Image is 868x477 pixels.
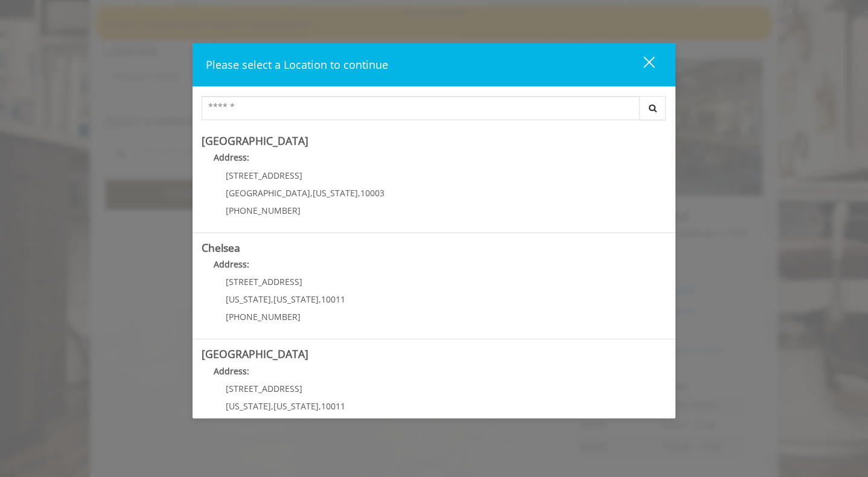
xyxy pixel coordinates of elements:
[360,187,385,199] span: 10003
[319,400,321,412] span: ,
[226,170,302,181] span: [STREET_ADDRESS]
[273,293,319,305] span: [US_STATE]
[226,293,271,305] span: [US_STATE]
[310,187,313,199] span: ,
[226,205,301,216] span: [PHONE_NUMBER]
[226,311,301,322] span: [PHONE_NUMBER]
[202,347,308,361] b: [GEOGRAPHIC_DATA]
[226,400,271,412] span: [US_STATE]
[321,293,345,305] span: 10011
[214,258,249,270] b: Address:
[226,383,302,394] span: [STREET_ADDRESS]
[206,57,388,72] span: Please select a Location to continue
[202,240,240,255] b: Chelsea
[321,400,345,412] span: 10011
[202,96,666,126] div: Center Select
[202,133,308,148] b: [GEOGRAPHIC_DATA]
[273,400,319,412] span: [US_STATE]
[214,152,249,163] b: Address:
[630,56,654,74] div: close dialog
[271,400,273,412] span: ,
[646,104,660,112] i: Search button
[226,187,310,199] span: [GEOGRAPHIC_DATA]
[319,293,321,305] span: ,
[271,293,273,305] span: ,
[358,187,360,199] span: ,
[226,276,302,287] span: [STREET_ADDRESS]
[621,53,662,77] button: close dialog
[313,187,358,199] span: [US_STATE]
[214,365,249,377] b: Address:
[202,96,640,120] input: Search Center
